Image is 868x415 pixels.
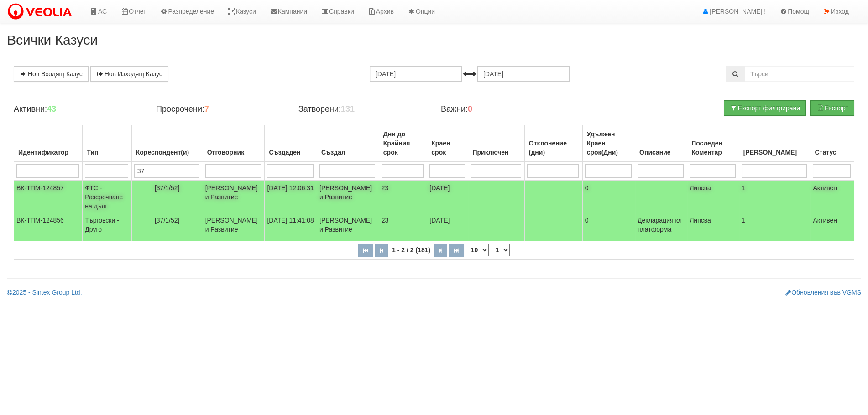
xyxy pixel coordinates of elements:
b: 131 [341,104,355,114]
div: Идентификатор [16,146,80,159]
div: Кореспондент(и) [134,146,200,159]
td: [DATE] [427,213,468,241]
td: ФТС - Разсрочване на дълг [83,181,131,213]
td: ВК-ТПМ-124856 [14,213,83,241]
td: [PERSON_NAME] и Развитие [317,181,379,213]
div: Удължен Краен срок(Дни) [585,128,633,159]
td: [DATE] [427,181,468,213]
th: Описание: No sort applied, activate to apply an ascending sort [635,125,687,162]
b: 0 [468,104,472,114]
th: Тип: No sort applied, activate to apply an ascending sort [83,125,131,162]
th: Краен срок: No sort applied, activate to apply an ascending sort [427,125,468,162]
div: Създал [319,146,376,159]
th: Създаден: No sort applied, activate to apply an ascending sort [265,125,317,162]
th: Създал: No sort applied, activate to apply an ascending sort [317,125,379,162]
td: [PERSON_NAME] и Развитие [203,213,265,241]
h4: Просрочени: [156,105,285,114]
button: Последна страница [449,244,464,257]
b: 7 [204,104,209,114]
div: Описание [638,146,685,159]
div: Дни до Крайния срок [382,128,425,159]
a: Нов Входящ Казус [14,66,89,82]
h4: Затворени: [298,105,427,114]
div: Тип [85,146,129,159]
span: 23 [382,217,389,224]
td: Активен [810,213,854,241]
h4: Активни: [14,105,142,114]
th: Отклонение (дни): No sort applied, activate to apply an ascending sort [524,125,582,162]
div: Статус [813,146,852,159]
th: Брой Файлове: No sort applied, activate to apply an ascending sort [739,125,810,162]
td: Търговски - Друго [83,213,131,241]
span: [37/1/52] [155,217,180,224]
div: Отговорник [205,146,262,159]
td: 1 [739,213,810,241]
span: Липсва [690,217,711,224]
td: [PERSON_NAME] и Развитие [203,181,265,213]
td: [PERSON_NAME] и Развитие [317,213,379,241]
th: Идентификатор: No sort applied, activate to apply an ascending sort [14,125,83,162]
button: Експорт [810,100,854,116]
input: Търсене по Идентификатор, Бл/Вх/Ап, Тип, Описание, Моб. Номер, Имейл, Файл, Коментар, [745,66,854,82]
div: Отклонение (дни) [527,137,580,159]
td: [DATE] 12:06:31 [265,181,317,213]
p: Декларация кл платформа [638,216,685,234]
span: [37/1/52] [155,184,180,192]
select: Страница номер [491,244,510,256]
th: Статус: No sort applied, activate to apply an ascending sort [810,125,854,162]
h2: Всички Казуси [7,32,861,47]
th: Дни до Крайния срок: No sort applied, activate to apply an ascending sort [379,125,427,162]
a: Нов Изходящ Казус [90,66,168,82]
span: 23 [382,184,389,192]
button: Експорт филтрирани [724,100,806,116]
span: 1 - 2 / 2 (181) [390,246,433,254]
th: Приключен: No sort applied, activate to apply an ascending sort [468,125,524,162]
a: Обновления във VGMS [785,289,861,296]
div: Краен срок [429,137,465,159]
th: Последен Коментар: No sort applied, activate to apply an ascending sort [687,125,739,162]
button: Следваща страница [434,244,447,257]
td: ВК-ТПМ-124857 [14,181,83,213]
b: 43 [47,104,56,114]
select: Брой редове на страница [466,244,489,256]
div: Последен Коментар [690,137,736,159]
img: VeoliaLogo.png [7,2,76,21]
button: Предишна страница [375,244,388,257]
span: Липсва [690,184,711,192]
div: Приключен [471,146,522,159]
h4: Важни: [441,105,570,114]
td: Активен [810,181,854,213]
td: 0 [582,213,635,241]
button: Първа страница [358,244,373,257]
td: 0 [582,181,635,213]
div: [PERSON_NAME] [742,146,808,159]
div: Създаден [267,146,314,159]
td: [DATE] 11:41:08 [265,213,317,241]
td: 1 [739,181,810,213]
th: Удължен Краен срок(Дни): No sort applied, activate to apply an ascending sort [582,125,635,162]
a: 2025 - Sintex Group Ltd. [7,289,82,296]
th: Отговорник: No sort applied, activate to apply an ascending sort [203,125,265,162]
th: Кореспондент(и): No sort applied, activate to apply an ascending sort [131,125,203,162]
